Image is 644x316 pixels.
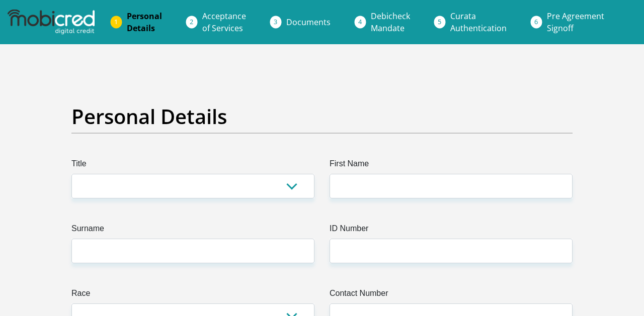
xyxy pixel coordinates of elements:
[330,174,573,198] input: First Name
[442,6,515,38] a: CurataAuthentication
[71,158,314,174] label: Title
[119,6,170,38] a: PersonalDetails
[71,223,314,239] label: Surname
[330,287,573,303] label: Contact Number
[278,12,339,32] a: Documents
[202,11,246,34] span: Acceptance of Services
[330,158,573,174] label: First Name
[71,239,314,263] input: Surname
[539,6,612,38] a: Pre AgreementSignoff
[8,10,94,35] img: mobicred logo
[71,287,314,303] label: Race
[286,17,331,28] span: Documents
[127,11,162,34] span: Personal Details
[194,6,254,38] a: Acceptanceof Services
[371,11,410,34] span: Debicheck Mandate
[330,239,573,263] input: ID Number
[71,104,573,129] h2: Personal Details
[547,11,604,34] span: Pre Agreement Signoff
[330,223,573,239] label: ID Number
[363,6,418,38] a: DebicheckMandate
[450,11,507,34] span: Curata Authentication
